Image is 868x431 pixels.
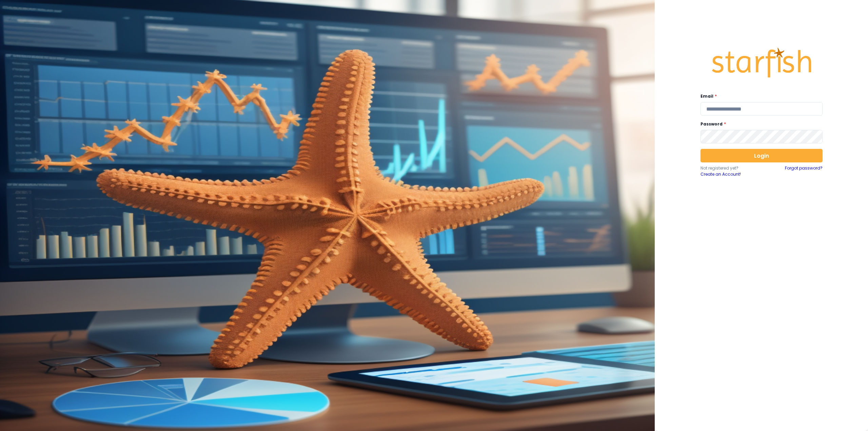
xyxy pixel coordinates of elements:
[711,41,812,84] img: Logo.42cb71d561138c82c4ab.png
[785,165,823,177] a: Forgot password?
[701,171,762,177] a: Create an Account!
[701,149,823,162] button: Login
[701,121,818,127] label: Password
[701,165,762,171] p: Not registered yet?
[701,93,818,99] label: Email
